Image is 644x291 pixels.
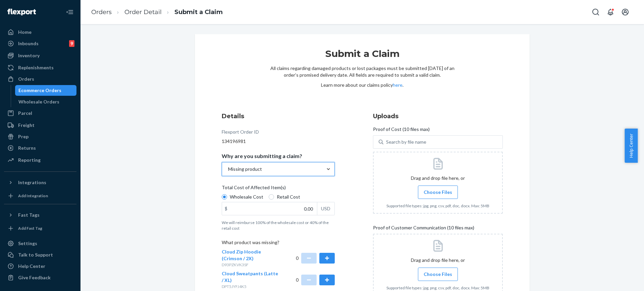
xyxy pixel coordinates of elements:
[4,177,76,188] button: Integrations
[18,87,61,94] div: Ecommerce Orders
[4,143,76,153] a: Returns
[18,52,40,59] div: Inventory
[18,225,42,231] div: Add Fast Tag
[4,27,76,38] a: Home
[222,194,227,200] input: Wholesale Cost
[424,271,452,278] span: Choose Files
[18,263,45,270] div: Help Center
[270,48,454,65] h1: Submit a Claim
[4,261,76,272] a: Help Center
[18,29,32,35] div: Home
[4,238,76,249] a: Settings
[18,274,51,281] div: Give Feedback
[222,202,317,215] input: $USD
[386,139,426,145] div: Search by file name
[18,110,32,117] div: Parcel
[18,145,36,151] div: Returns
[373,112,503,121] h3: Uploads
[222,262,278,268] p: D93PZKVK3SF
[174,8,223,16] a: Submit a Claim
[4,223,76,234] a: Add Fast Tag
[393,82,402,88] a: here
[4,272,76,283] button: Give Feedback
[222,129,259,138] div: Flexport Order ID
[18,157,41,163] div: Reporting
[424,189,452,196] span: Choose Files
[4,108,76,119] a: Parcel
[4,120,76,131] a: Freight
[269,194,274,200] input: Retail Cost
[222,184,286,194] span: Total Cost of Affected Item(s)
[15,96,77,107] a: Wholesale Orders
[4,131,76,142] a: Prep
[625,129,638,163] button: Help Center
[317,202,334,215] div: USD
[222,271,278,283] span: Cloud Sweatpants (Latte / XL)
[18,212,40,218] div: Fast Tags
[63,5,76,19] button: Close Navigation
[270,65,454,78] p: All claims regarding damaged products or lost packages must be submitted [DATE] of an order’s pro...
[296,270,335,289] div: 0
[18,193,48,199] div: Add Integration
[7,9,36,15] img: Flexport logo
[619,5,632,19] button: Open account menu
[222,138,335,145] div: 134196981
[4,74,76,84] a: Orders
[86,2,228,22] ol: breadcrumbs
[4,249,76,260] a: Talk to Support
[4,50,76,61] a: Inventory
[222,249,261,261] span: Cloud Zip Hoodie (Crimson / 2X)
[4,62,76,73] a: Replenishments
[124,8,162,16] a: Order Detail
[18,133,29,140] div: Prep
[18,251,53,258] div: Talk to Support
[277,194,300,200] span: Retail Cost
[222,220,335,231] p: We will reimburse 100% of the wholesale cost or 40% of the retail cost
[296,248,335,268] div: 0
[222,202,230,215] div: $
[4,191,76,201] a: Add Integration
[18,98,59,105] div: Wholesale Orders
[222,284,278,289] p: DPT5JYFJ4K5
[4,155,76,165] a: Reporting
[18,76,34,82] div: Orders
[230,194,263,200] span: Wholesale Cost
[18,122,35,129] div: Freight
[15,85,77,96] a: Ecommerce Orders
[18,179,46,186] div: Integrations
[18,64,54,71] div: Replenishments
[228,166,262,172] div: Missing product
[4,38,76,49] a: Inbounds9
[373,126,430,135] span: Proof of Cost (10 files max)
[373,224,474,234] span: Proof of Customer Communication (10 files max)
[222,239,335,248] p: What product was missing?
[18,240,37,247] div: Settings
[4,210,76,220] button: Fast Tags
[589,5,602,19] button: Open Search Box
[91,8,112,16] a: Orders
[222,153,302,159] p: Why are you submitting a claim?
[604,5,617,19] button: Open notifications
[18,40,39,47] div: Inbounds
[222,112,335,121] h3: Details
[270,82,454,88] p: Learn more about our claims policy .
[69,40,74,47] div: 9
